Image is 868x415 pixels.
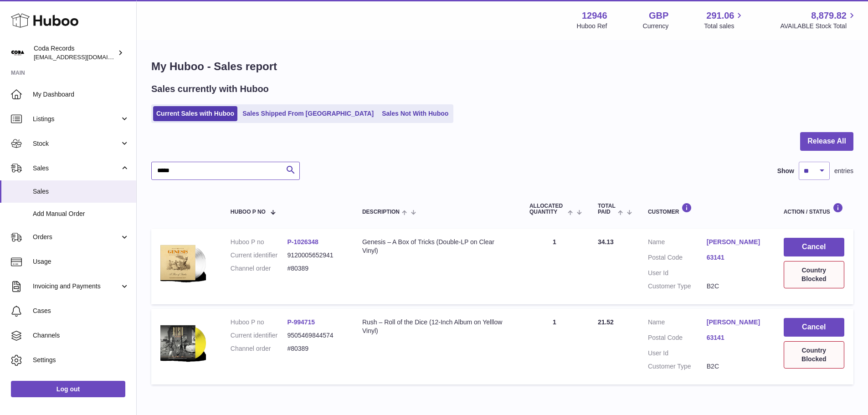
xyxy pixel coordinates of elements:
dd: B2C [707,282,765,291]
label: Show [777,167,794,175]
a: P-994715 [287,318,315,326]
dt: Channel order [231,264,288,273]
span: entries [834,167,853,175]
h2: Sales currently with Huboo [151,83,269,95]
img: 129461719579429.png [160,318,206,367]
dt: Huboo P no [231,318,288,327]
dt: User Id [648,349,707,358]
span: Settings [33,356,129,364]
span: Invoicing and Payments [33,282,120,291]
a: 63141 [707,333,765,342]
dt: Customer Type [648,362,707,371]
td: 1 [520,229,589,304]
span: Total paid [598,203,616,215]
dt: Channel order [231,344,288,353]
div: Genesis – A Box of Tricks (Double-LP on Clear Vinyl) [362,238,511,255]
td: 1 [520,309,589,384]
img: 129461734883227.png [160,238,206,287]
dd: #80389 [287,344,344,353]
dt: Postal Code [648,333,707,344]
a: 8,879.82 AVAILABLE Stock Total [780,10,857,31]
strong: 12946 [582,10,607,22]
span: Huboo P no [231,209,266,215]
span: ALLOCATED Quantity [529,203,565,215]
span: 34.13 [598,238,614,246]
dt: User Id [648,269,707,277]
dt: Current identifier [231,251,288,260]
dt: Huboo P no [231,238,288,246]
dt: Customer Type [648,282,707,291]
button: Release All [800,132,853,151]
dt: Name [648,318,707,329]
a: Log out [11,381,125,397]
dt: Current identifier [231,331,288,340]
div: Customer [648,203,765,215]
span: 291.06 [706,10,734,22]
span: Listings [33,115,120,123]
a: [PERSON_NAME] [707,318,765,327]
dd: 9505469844574 [287,331,344,340]
a: 63141 [707,253,765,262]
span: My Dashboard [33,90,129,99]
div: Huboo Ref [577,22,607,31]
button: Cancel [784,238,844,256]
span: Add Manual Order [33,210,129,218]
span: Usage [33,257,129,266]
h1: My Huboo - Sales report [151,59,853,74]
div: Rush – Roll of the Dice (12-Inch Album on Yelllow Vinyl) [362,318,511,335]
div: Country Blocked [784,261,844,288]
span: Sales [33,164,120,173]
span: [EMAIL_ADDRESS][DOMAIN_NAME] [34,53,134,61]
a: [PERSON_NAME] [707,238,765,246]
strong: GBP [649,10,668,22]
div: Action / Status [784,203,844,215]
div: Currency [643,22,669,31]
dd: 9120005652941 [287,251,344,260]
span: Description [362,209,400,215]
span: Orders [33,233,120,241]
span: Sales [33,187,129,196]
div: Coda Records [34,44,116,61]
div: Country Blocked [784,341,844,369]
span: AVAILABLE Stock Total [780,22,857,31]
img: haz@pcatmedia.com [11,46,25,60]
span: Channels [33,331,129,340]
span: Cases [33,307,129,315]
a: Current Sales with Huboo [153,106,237,121]
span: Total sales [704,22,745,31]
span: 21.52 [598,318,614,326]
a: Sales Not With Huboo [379,106,452,121]
dd: B2C [707,362,765,371]
button: Cancel [784,318,844,337]
a: 291.06 Total sales [704,10,745,31]
span: Stock [33,139,120,148]
dt: Name [648,238,707,249]
a: P-1026348 [287,238,318,246]
dt: Postal Code [648,253,707,264]
span: 8,879.82 [811,10,847,22]
a: Sales Shipped From [GEOGRAPHIC_DATA] [239,106,377,121]
dd: #80389 [287,264,344,273]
